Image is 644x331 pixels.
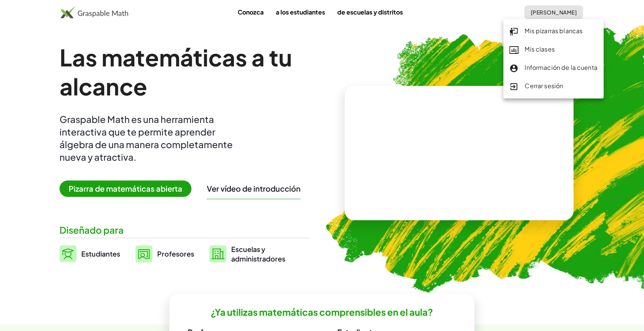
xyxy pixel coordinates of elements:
[337,8,403,16] font: de escuelas y distritos
[69,184,182,193] font: Pizarra de matemáticas abierta
[232,5,270,19] a: Conozca
[60,244,120,263] a: Estudiantes
[209,245,227,263] img: svg%3e
[525,45,555,53] font: Mis clases
[231,254,285,263] font: administradores
[531,9,577,16] font: [PERSON_NAME]
[60,185,198,193] a: Pizarra de matemáticas abierta
[276,8,325,16] font: a los estudiantes
[525,27,583,35] font: Mis pizarras blancas
[211,306,433,318] font: ¿Ya utilizas matemáticas comprensibles en el aula?
[60,245,77,262] img: svg%3e
[81,249,120,258] font: Estudiantes
[402,124,517,182] video: ¿Qué es esto? Es notación matemática dinámica. Esta notación desempeña un papel fundamental en có...
[525,63,598,71] font: Información de la cuenta
[331,5,409,19] a: de escuelas y distritos
[135,244,194,263] a: Profesores
[270,5,331,19] a: a los estudiantes
[525,82,563,90] font: Cerrar sesión
[60,224,124,236] font: Diseñado para
[60,113,233,163] font: Graspable Math es una herramienta interactiva que te permite aprender álgebra de una manera compl...
[504,22,604,40] a: Mis pizarras blancas
[209,244,285,263] a: Escuelas yadministradores
[207,184,301,193] font: Ver vídeo de introducción
[525,5,583,19] button: [PERSON_NAME]
[135,245,153,263] img: svg%3e
[231,245,265,253] font: Escuelas y
[157,249,194,258] font: Profesores
[207,184,301,194] button: Ver vídeo de introducción
[60,43,292,100] font: Las matemáticas a tu alcance
[504,40,604,59] a: Mis clases
[238,8,264,16] font: Conozca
